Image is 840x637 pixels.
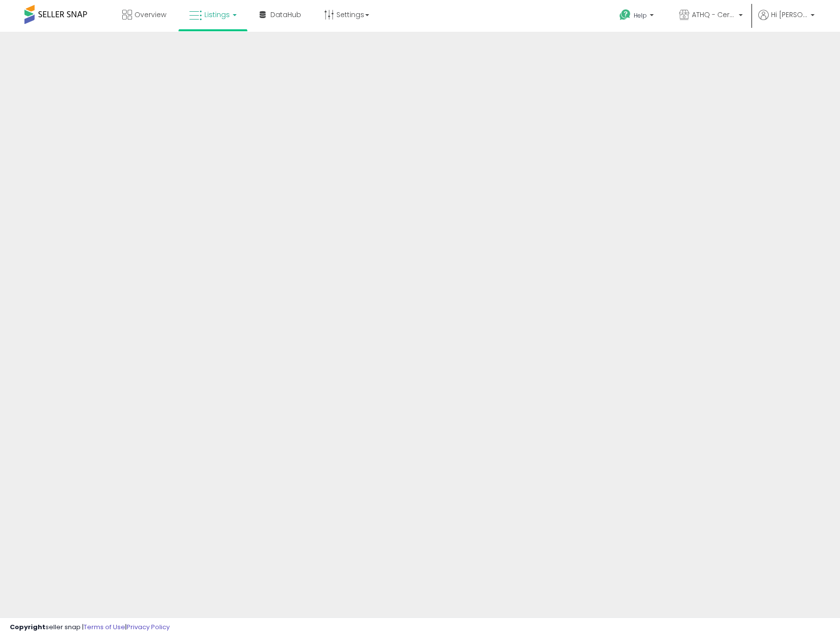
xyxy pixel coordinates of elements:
[771,10,808,20] span: Hi [PERSON_NAME]
[204,10,230,20] span: Listings
[692,10,736,20] span: ATHQ - Certified Refurbished
[634,11,647,20] span: Help
[758,10,815,32] a: Hi [PERSON_NAME]
[612,1,663,32] a: Help
[134,10,166,20] span: Overview
[270,10,301,20] span: DataHub
[619,9,631,21] i: Get Help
